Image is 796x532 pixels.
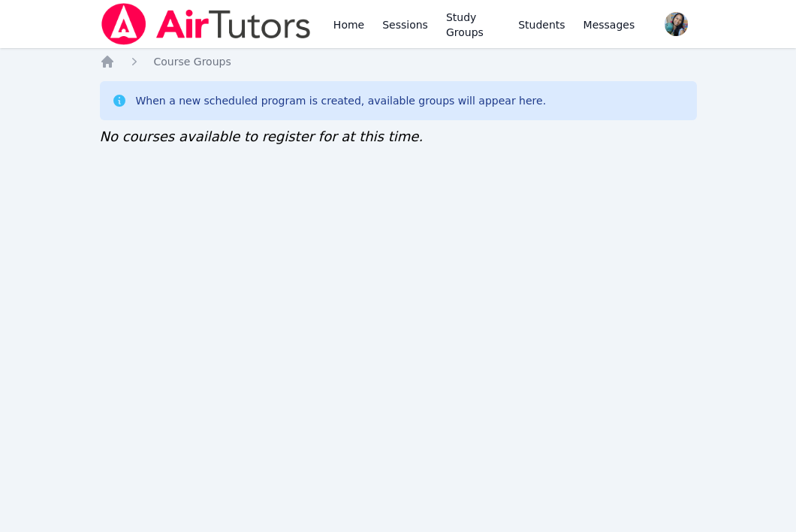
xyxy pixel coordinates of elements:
[100,128,424,144] span: No courses available to register for at this time.
[136,93,547,108] div: When a new scheduled program is created, available groups will appear here.
[100,3,312,45] img: Air Tutors
[100,54,697,69] nav: Breadcrumb
[154,56,231,68] span: Course Groups
[583,17,635,32] span: Messages
[154,54,231,69] a: Course Groups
